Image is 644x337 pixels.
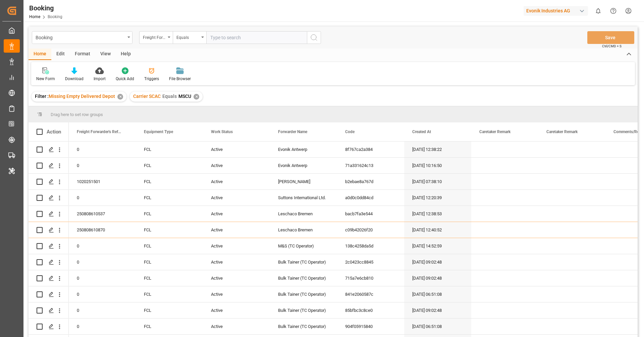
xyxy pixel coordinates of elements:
[32,31,132,44] button: open menu
[270,254,337,270] div: Bulk Tainer (TC Operator)
[270,142,337,157] div: Evonik Antwerp
[194,94,199,100] div: ✕
[270,286,337,302] div: Bulk Tainer (TC Operator)
[69,286,136,302] div: 0
[404,302,471,318] div: [DATE] 09:02:48
[29,14,40,19] a: Home
[176,33,199,41] div: Equals
[203,286,270,302] div: Active
[69,222,136,238] div: 250808610870
[203,222,270,238] div: Active
[524,4,591,17] button: Evonik Industries AG
[270,206,337,222] div: Leschaco Bremen
[95,49,116,60] div: View
[69,174,136,189] div: 1020251501
[270,158,337,173] div: Evonik Antwerp
[29,286,69,302] div: Press SPACE to select this row.
[162,94,177,99] span: Equals
[404,286,471,302] div: [DATE] 06:51:08
[404,270,471,286] div: [DATE] 09:02:48
[29,254,69,270] div: Press SPACE to select this row.
[139,31,173,44] button: open menu
[136,302,203,318] div: FCL
[203,206,270,222] div: Active
[203,158,270,173] div: Active
[144,129,173,134] span: Equipment Type
[94,76,106,82] div: Import
[29,319,69,335] div: Press SPACE to select this row.
[337,254,404,270] div: 2c0423cc8845
[203,270,270,286] div: Active
[29,142,69,158] div: Press SPACE to select this row.
[29,222,69,238] div: Press SPACE to select this row.
[35,94,49,99] span: Filter :
[36,33,125,41] div: Booking
[133,94,161,99] span: Carrier SCAC
[404,158,471,173] div: [DATE] 10:16:50
[307,31,321,44] button: search button
[69,319,136,334] div: 0
[203,302,270,318] div: Active
[136,286,203,302] div: FCL
[337,206,404,222] div: bacb7fa3e544
[136,206,203,222] div: FCL
[29,270,69,286] div: Press SPACE to select this row.
[404,190,471,206] div: [DATE] 12:20:39
[270,222,337,238] div: Leschaco Bremen
[337,142,404,157] div: 8f767ca2a384
[345,129,355,134] span: Code
[587,31,634,44] button: Save
[69,142,136,157] div: 0
[524,6,588,16] div: Evonik Industries AG
[337,286,404,302] div: 841e2060587c
[203,190,270,206] div: Active
[51,49,70,60] div: Edit
[211,129,233,134] span: Work Status
[29,302,69,319] div: Press SPACE to select this row.
[136,190,203,206] div: FCL
[117,94,123,100] div: ✕
[51,112,103,117] span: Drag here to set row groups
[144,76,159,82] div: Triggers
[69,238,136,254] div: 0
[270,174,337,189] div: [PERSON_NAME]
[337,319,404,334] div: 904f05915840
[136,222,203,238] div: FCL
[337,158,404,173] div: 71a331624c13
[337,222,404,238] div: c09b42026f20
[203,254,270,270] div: Active
[337,270,404,286] div: 715a7e6cb810
[136,319,203,334] div: FCL
[69,190,136,206] div: 0
[136,158,203,173] div: FCL
[173,31,206,44] button: open menu
[29,190,69,206] div: Press SPACE to select this row.
[546,129,578,134] span: Caretaker Remark
[69,206,136,222] div: 250808610537
[270,270,337,286] div: Bulk Tainer (TC Operator)
[404,238,471,254] div: [DATE] 14:52:59
[29,3,62,13] div: Booking
[136,238,203,254] div: FCL
[136,142,203,157] div: FCL
[602,44,622,49] span: Ctrl/CMD + S
[69,158,136,173] div: 0
[65,76,84,82] div: Download
[404,174,471,189] div: [DATE] 07:38:10
[203,174,270,189] div: Active
[116,76,134,82] div: Quick Add
[203,238,270,254] div: Active
[404,222,471,238] div: [DATE] 12:40:52
[136,254,203,270] div: FCL
[203,319,270,334] div: Active
[206,31,307,44] input: Type to search
[77,129,122,134] span: Freight Forwarder's Reference No.
[29,206,69,222] div: Press SPACE to select this row.
[178,94,191,99] span: MSCU
[69,270,136,286] div: 0
[29,158,69,174] div: Press SPACE to select this row.
[606,3,621,18] button: Help Center
[136,270,203,286] div: FCL
[270,302,337,318] div: Bulk Tainer (TC Operator)
[116,49,136,60] div: Help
